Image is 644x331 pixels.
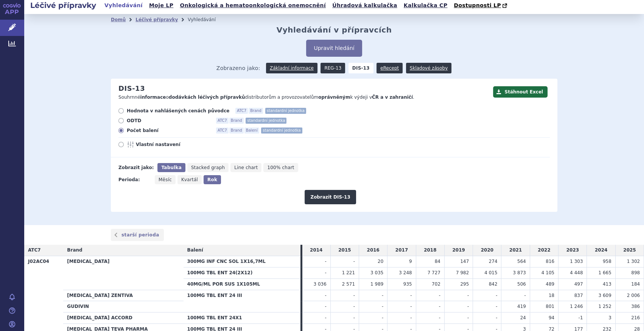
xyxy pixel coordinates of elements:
span: Line chart [234,165,258,170]
span: Balení [187,247,203,253]
span: 1 302 [627,259,640,264]
span: - [496,293,497,298]
a: Onkologická a hematoonkologická onemocnění [177,0,328,11]
a: Úhradová kalkulačka [330,0,400,11]
span: 1 221 [342,270,355,275]
span: - [439,304,440,309]
span: 216 [631,315,640,320]
div: Zobrazit jako: [118,163,154,172]
span: - [382,304,383,309]
h2: Vyhledávání v přípravcích [277,25,392,34]
span: 4 448 [570,270,583,275]
a: starší perioda [111,229,164,241]
span: 24 [520,315,526,320]
span: ATC7 [216,127,229,134]
span: - [524,293,526,298]
strong: informace [140,95,166,100]
span: Rok [207,177,217,182]
th: [MEDICAL_DATA] [63,256,183,290]
span: - [467,304,469,309]
span: 100% chart [267,165,294,170]
span: 1 989 [370,281,383,287]
td: 2023 [558,245,587,256]
strong: dodávkách léčivých přípravků [169,95,245,100]
span: Počet balení [127,127,210,134]
span: Dostupnosti LP [454,2,501,8]
span: 898 [631,270,640,275]
button: Zobrazit DIS-13 [305,190,356,204]
strong: DIS-13 [348,63,373,73]
span: 2 571 [342,281,355,287]
span: - [325,293,326,298]
span: Brand [229,127,244,134]
a: Kalkulačka CP [401,0,450,11]
span: standardní jednotka [246,118,286,124]
span: 1 252 [598,304,611,309]
td: 2017 [387,245,416,256]
span: 816 [546,259,554,264]
span: Hodnota v nahlášených cenách původce [127,108,229,114]
span: 958 [603,259,611,264]
span: 84 [435,259,440,264]
span: 801 [546,304,554,309]
span: 94 [549,315,554,320]
th: 100MG TBL ENT 24 III [184,290,300,312]
a: Moje LP [147,0,176,11]
span: - [325,315,326,320]
span: 1 665 [598,270,611,275]
span: - [410,315,412,320]
span: 1 303 [570,259,583,264]
span: - [382,293,383,298]
a: Dostupnosti LP [451,0,511,11]
span: 274 [489,259,498,264]
span: 837 [574,293,583,298]
span: 842 [489,281,498,287]
span: Brand [249,108,263,114]
th: [MEDICAL_DATA] ACCORD [63,312,183,324]
span: Zobrazeno jako: [216,63,260,73]
td: 2025 [615,245,644,256]
span: Kvartál [181,177,198,182]
td: 2022 [530,245,558,256]
span: Stacked graph [191,165,225,170]
span: 4 015 [484,270,497,275]
span: 147 [460,259,469,264]
a: Léčivé přípravky [135,17,178,22]
li: Vyhledávání [188,14,226,25]
span: 935 [403,281,412,287]
span: - [325,270,326,275]
span: standardní jednotka [261,127,302,134]
span: 295 [460,281,469,287]
span: ATC7 [235,108,248,114]
span: standardní jednotka [265,108,306,114]
td: 2024 [587,245,615,256]
th: 40MG/ML POR SUS 1X105ML [184,278,300,290]
span: - [439,315,440,320]
a: eRecept [376,63,403,73]
span: 3 035 [370,270,383,275]
strong: ČR a v zahraničí [372,95,413,100]
span: Brand [229,118,244,124]
span: 506 [517,281,526,287]
span: 3 609 [598,293,611,298]
span: -1 [578,315,583,320]
th: 100MG TBL ENT 24X1 [184,312,300,324]
span: 497 [574,281,583,287]
th: GUDIVIN [63,301,183,312]
span: 4 105 [541,270,554,275]
td: 2016 [359,245,387,256]
p: Souhrnné o distributorům a provozovatelům k výdeji v . [118,94,489,101]
th: 300MG INF CNC SOL 1X16,7ML [184,256,300,267]
span: 3 036 [313,281,326,287]
a: Základní informace [266,63,317,73]
span: - [382,315,383,320]
span: 9 [409,259,412,264]
th: [MEDICAL_DATA] ZENTIVA [63,290,183,301]
strong: oprávněným [318,95,350,100]
button: Upravit hledání [306,40,362,57]
span: Měsíc [159,177,172,182]
span: - [410,304,412,309]
span: ATC7 [216,118,229,124]
span: - [353,259,355,264]
td: 2014 [302,245,331,256]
